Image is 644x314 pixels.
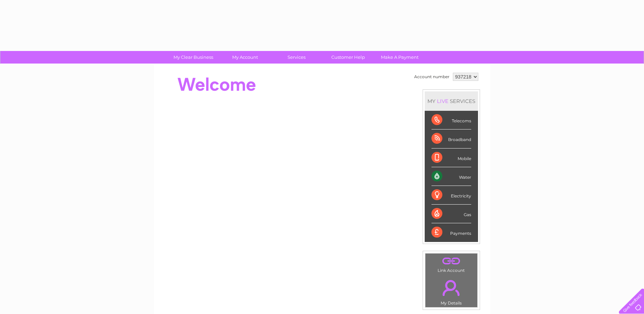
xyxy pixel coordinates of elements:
[372,51,428,64] a: Make A Payment
[431,186,471,205] div: Electricity
[427,276,476,300] a: .
[320,51,376,64] a: Customer Help
[269,51,325,64] a: Services
[431,111,471,129] div: Telecoms
[431,129,471,148] div: Broadband
[425,274,478,308] td: My Details
[425,91,478,111] div: MY SERVICES
[436,98,450,104] div: LIVE
[425,253,478,275] td: Link Account
[427,255,476,267] a: .
[412,71,451,83] td: Account number
[431,149,471,167] div: Mobile
[217,51,273,64] a: My Account
[431,223,471,242] div: Payments
[165,51,221,64] a: My Clear Business
[431,167,471,186] div: Water
[431,205,471,223] div: Gas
